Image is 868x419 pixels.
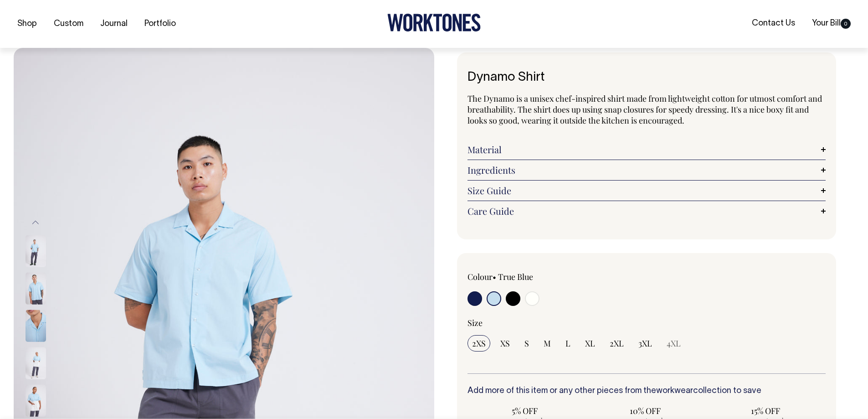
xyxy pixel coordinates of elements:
img: true-blue [26,273,46,305]
a: Material [467,144,826,155]
a: Portfolio [141,16,180,31]
span: S [524,338,529,349]
img: true-blue [26,310,46,342]
input: 2XL [605,335,628,352]
img: true-blue [26,385,46,417]
input: 2XS [467,335,490,352]
span: 10% OFF [592,405,698,416]
input: M [539,335,555,352]
a: Ingredients [467,165,826,176]
input: 3XL [634,335,657,352]
a: workwear [656,387,693,395]
button: Previous [29,212,42,233]
input: XL [580,335,600,352]
a: Contact Us [748,16,799,31]
a: Shop [14,16,41,31]
span: 0 [841,19,851,29]
h1: Dynamo Shirt [467,71,826,85]
h6: Add more of this item or any other pieces from the collection to save [467,387,826,396]
span: XL [585,338,595,349]
span: M [544,338,551,349]
input: XS [496,335,514,352]
img: true-blue [26,235,46,267]
a: Journal [97,16,131,31]
span: 2XS [472,338,486,349]
a: Size Guide [467,185,826,196]
input: L [561,335,575,352]
div: Size [467,317,826,328]
a: Your Bill0 [808,16,854,31]
span: The Dynamo is a unisex chef-inspired shirt made from lightweight cotton for utmost comfort and br... [467,93,822,126]
span: 2XL [610,338,624,349]
span: 3XL [638,338,652,349]
img: true-blue [26,347,46,379]
span: 4XL [667,338,681,349]
span: L [565,338,570,349]
a: Custom [50,16,87,31]
span: 15% OFF [713,405,818,416]
label: True Blue [498,271,533,282]
a: Care Guide [467,206,826,217]
span: • [493,271,496,282]
span: 5% OFF [472,405,578,416]
div: Colour [467,271,611,282]
input: 4XL [662,335,685,352]
input: S [520,335,534,352]
span: XS [500,338,510,349]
